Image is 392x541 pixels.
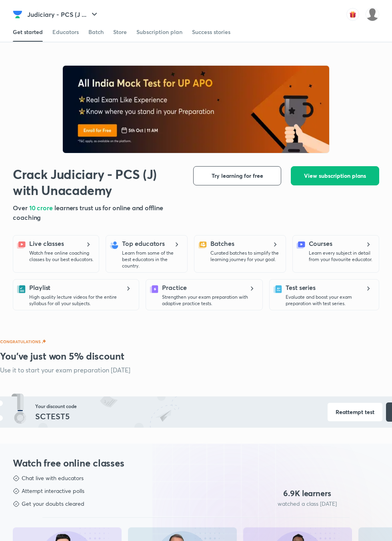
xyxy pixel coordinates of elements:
[29,294,134,307] p: High quality lecture videos for the entire syllabus for all your subjects.
[13,10,22,19] img: Company Logo
[52,28,79,36] div: Educators
[13,457,379,469] h3: Watch free online classes
[113,28,127,36] div: Store
[136,22,182,42] a: Subscription plan
[113,22,127,42] a: Store
[210,250,281,263] p: Curated batches to simplify the learning journey for your goal.
[309,250,374,263] p: Learn every subject in detail from your favourite educator.
[29,239,64,248] h5: Live classes
[13,166,164,198] h1: Crack Judiciary - PCS (J) with Unacademy
[192,28,230,36] div: Success stories
[162,294,258,307] p: Strengthen your exam preparation with adaptive practice tests.
[88,28,104,36] div: Batch
[29,283,50,292] h5: Playlist
[278,500,337,508] p: watched a class [DATE]
[286,283,316,292] h5: Test series
[22,500,84,508] p: Get your doubts cleared
[291,166,379,185] button: View subscription plans
[35,403,324,409] div: Your discount code
[286,294,374,307] p: Evaluate and boost your exam preparation with test series.
[193,166,281,185] button: Try learning for free
[88,22,104,42] a: Batch
[22,6,104,22] button: Judiciary - PCS (J ...
[22,487,84,495] p: Attempt interactive polls
[122,239,165,248] h5: Top educators
[22,474,84,482] p: Chat live with educators
[212,172,263,180] span: Try learning for free
[13,203,163,221] span: learners trust us for online and offline coaching
[29,250,94,263] p: Watch free online coaching classes by our best educators.
[210,239,234,248] h5: Batches
[283,488,331,499] h4: 6.9 K learners
[162,283,187,292] h5: Practice
[35,412,324,421] div: SCTEST5
[136,28,182,36] div: Subscription plan
[327,402,383,422] button: Reattempt test
[29,203,54,212] span: 10 crore
[366,8,379,21] img: Shefali Garg
[13,22,43,42] a: Get started
[346,8,359,21] img: avatar
[13,203,29,212] span: Over
[13,28,43,36] div: Get started
[192,22,230,42] a: Success stories
[122,250,182,269] p: Learn from some of the best educators in the country.
[52,22,79,42] a: Educators
[304,172,366,180] span: View subscription plans
[309,239,332,248] h5: Courses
